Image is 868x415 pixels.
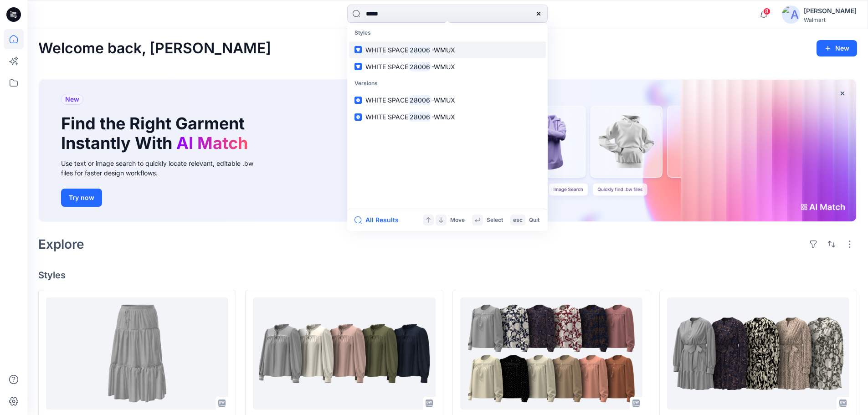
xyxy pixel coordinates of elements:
[38,40,271,57] h2: Welcome back, [PERSON_NAME]
[349,75,546,92] p: Versions
[46,297,228,410] a: TT1736016404 SW230-WMU-AIRFLOW
[349,58,546,75] a: WHITE SPACE28006-WMUX
[431,46,455,54] span: -WMUX
[349,108,546,125] a: WHITE SPACE28006-WMUX
[38,237,84,251] h2: Explore
[431,63,455,71] span: -WMUX
[365,96,408,104] span: WHITE SPACE
[460,297,642,410] a: TT1736016558 29142-WMU-AIRFLOW
[349,41,546,58] a: WHITE SPACE28006-WMUX
[408,112,431,122] mark: 28006
[349,92,546,108] a: WHITE SPACE28006-WMUX
[763,8,770,15] span: 8
[804,16,857,23] div: Walmart
[354,215,405,225] button: All Results
[176,133,248,153] span: AI Match
[61,189,102,207] button: Try now
[253,297,435,410] a: TT1736016564 29144D-WMU CRINKLE SATIN
[408,95,431,105] mark: 28006
[408,45,431,55] mark: 28006
[408,61,431,72] mark: 28006
[667,297,849,410] a: TT1736019060 DW2523-WMU-AIRFLOW
[349,25,546,41] p: Styles
[365,46,408,54] span: WHITE SPACE
[61,159,266,178] div: Use text or image search to quickly locate relevant, editable .bw files for faster design workflows.
[431,113,455,121] span: -WMUX
[487,215,503,225] p: Select
[65,94,79,105] span: New
[365,63,408,71] span: WHITE SPACE
[513,215,523,225] p: esc
[38,270,857,281] h4: Styles
[529,215,539,225] p: Quit
[365,113,408,121] span: WHITE SPACE
[817,40,857,56] button: New
[450,215,465,225] p: Move
[431,96,455,104] span: -WMUX
[804,5,857,16] div: [PERSON_NAME]
[782,5,800,24] img: avatar
[61,114,252,153] h1: Find the Right Garment Instantly With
